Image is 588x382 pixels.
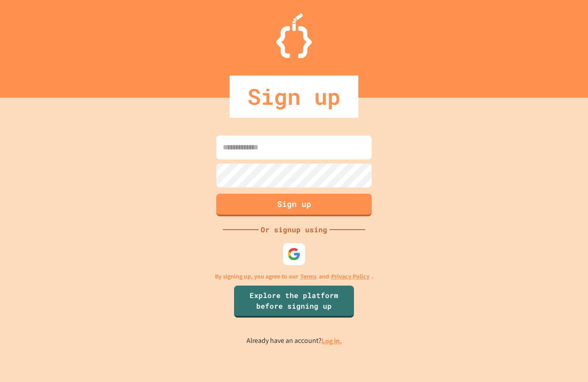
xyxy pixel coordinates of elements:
a: Explore the platform before signing up [234,286,354,318]
div: Or signup using [258,224,330,235]
a: Privacy Policy [331,272,369,281]
p: Already have an account? [246,335,342,346]
button: Sign up [216,194,372,216]
div: Sign up [230,76,358,118]
a: Log in. [322,336,342,346]
img: Logo.svg [276,13,312,58]
p: By signing up, you agree to our and . [215,272,373,281]
a: Terms [300,272,317,281]
img: google-icon.svg [287,247,301,261]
